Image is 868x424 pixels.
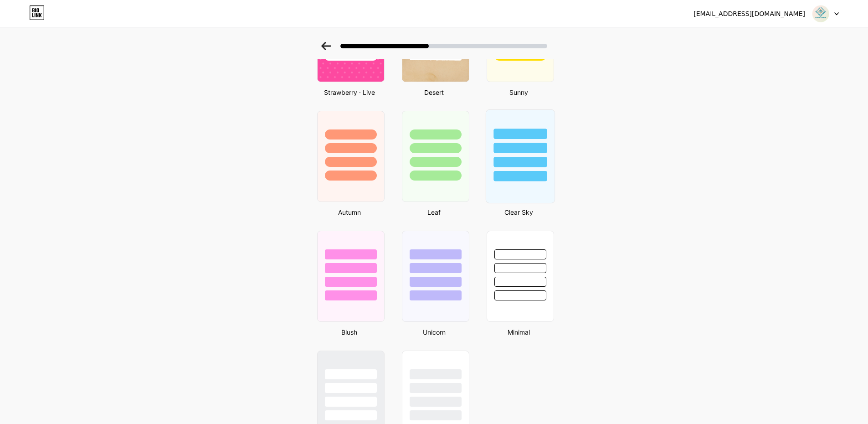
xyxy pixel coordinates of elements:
[399,327,469,337] div: Unicorn
[314,327,385,337] div: Blush
[693,9,805,19] div: [EMAIL_ADDRESS][DOMAIN_NAME]
[812,5,829,22] img: alfarohidy
[484,327,554,337] div: Minimal
[314,207,385,217] div: Autumn
[314,88,385,97] div: Strawberry · Live
[484,207,554,217] div: Clear Sky
[399,88,469,97] div: Desert
[484,88,554,97] div: Sunny
[399,207,469,217] div: Leaf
